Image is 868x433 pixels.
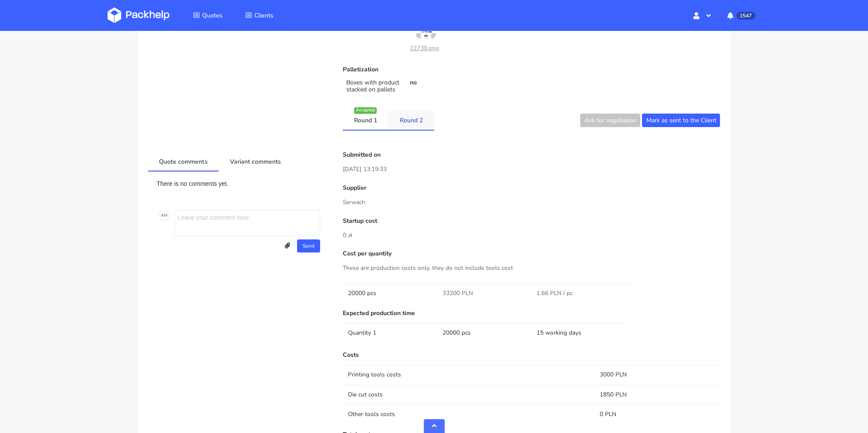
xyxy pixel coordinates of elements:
[343,185,720,191] p: Supplier
[202,11,223,20] span: Quotes
[580,114,640,127] button: Ask for negotiation
[343,263,720,273] p: These are production costs only, they do not include tools cost
[108,7,169,23] img: Dashboard
[594,385,720,404] td: 1850 PLN
[642,114,720,127] button: Mark as sent to the Client
[343,385,594,404] td: Die cut costs
[442,289,473,298] span: 33200 PLN
[736,12,755,20] span: 1547
[346,79,399,93] p: Boxes with product stacked on pallets
[410,79,525,86] p: no
[537,289,573,298] span: 1.66 PLN / pc
[343,198,720,207] p: Serwach
[219,151,292,171] a: Variant comments
[297,239,320,252] button: Send
[720,7,760,23] button: 1547
[343,151,720,158] p: Submitted on
[388,111,434,130] a: Round 2
[343,323,437,342] td: Quantity 1
[235,7,284,23] a: Clients
[531,323,626,342] td: 15 working days
[343,352,720,359] p: Costs
[182,7,233,23] a: Quotes
[254,11,274,20] span: Clients
[594,404,720,424] td: 0 PLN
[410,17,518,52] a: obraz_2025-09-05_123622739.png
[343,111,388,130] a: Round 1
[148,151,219,171] a: Quote comments
[343,404,594,424] td: Other tools costs
[437,323,531,342] td: 20000 pcs
[354,107,377,114] div: Accepted
[157,180,322,187] p: There is no comments yet.
[343,66,525,73] p: Palletization
[343,365,594,384] td: Printing tools costs
[343,250,720,257] p: Cost per quantity
[343,164,720,174] p: [DATE] 13:19:33
[161,210,164,221] span: A
[594,365,720,384] td: 3000 PLN
[343,231,720,240] p: 0 zł
[343,283,437,303] td: 20000 pcs
[164,210,168,221] span: M
[343,218,720,225] p: Startup cost
[343,310,720,317] p: Expected production time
